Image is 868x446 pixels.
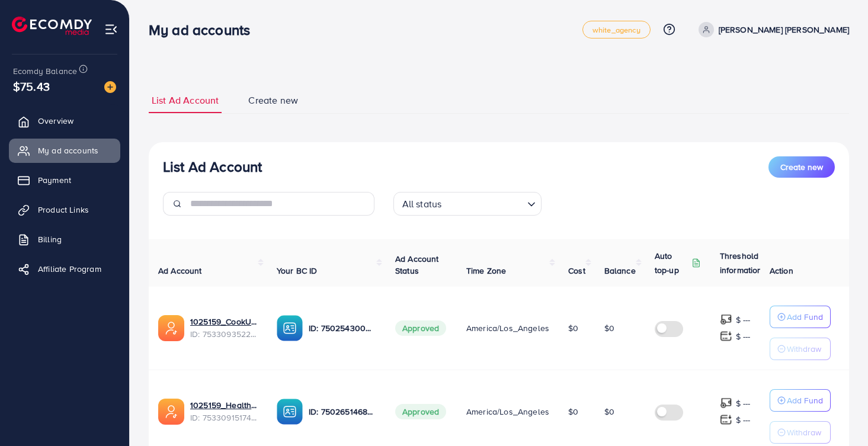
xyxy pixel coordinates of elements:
[38,115,73,127] span: Overview
[720,397,732,409] img: top-up amount
[770,306,831,328] button: Add Fund
[13,65,77,77] span: Ecomdy Balance
[9,257,120,281] a: Affiliate Program
[395,320,446,336] span: Approved
[787,393,823,408] p: Add Fund
[582,21,651,38] a: white_agency
[736,329,751,344] p: $ ---
[104,23,118,36] img: menu
[13,78,50,95] span: $75.43
[720,413,732,426] img: top-up amount
[309,405,376,419] p: ID: 7502651468420317191
[787,425,821,439] p: Withdraw
[395,404,446,419] span: Approved
[277,399,303,425] img: ic-ba-acc.ded83a64.svg
[38,174,71,186] span: Payment
[190,399,258,423] div: <span class='underline'>1025159_Healthy Vibrant Living_1753934588845</span></br>7533091517477666817
[277,265,318,277] span: Your BC ID
[736,413,751,427] p: $ ---
[568,265,585,277] span: Cost
[604,406,614,418] span: $0
[190,316,258,328] a: 1025159_CookURC Essentials_1753935022025
[466,322,549,334] span: America/Los_Angeles
[248,94,298,107] span: Create new
[720,313,732,326] img: top-up amount
[309,321,376,335] p: ID: 7502543000648794128
[604,265,636,277] span: Balance
[9,139,120,162] a: My ad accounts
[720,330,732,342] img: top-up amount
[190,399,258,411] a: 1025159_Healthy Vibrant Living_1753934588845
[592,26,640,34] span: white_agency
[158,399,184,425] img: ic-ads-acc.e4c84228.svg
[720,249,778,277] p: Threshold information
[38,145,98,156] span: My ad accounts
[38,204,89,216] span: Product Links
[770,421,831,444] button: Withdraw
[9,168,120,192] a: Payment
[393,192,542,216] div: Search for option
[38,263,101,275] span: Affiliate Program
[163,158,262,175] h3: List Ad Account
[604,322,614,334] span: $0
[568,406,578,418] span: $0
[152,94,219,107] span: List Ad Account
[104,81,116,93] img: image
[400,195,444,213] span: All status
[736,313,751,327] p: $ ---
[770,265,793,277] span: Action
[277,315,303,341] img: ic-ba-acc.ded83a64.svg
[719,23,849,37] p: [PERSON_NAME] [PERSON_NAME]
[12,17,92,35] img: logo
[768,156,835,178] button: Create new
[787,310,823,324] p: Add Fund
[149,21,260,38] h3: My ad accounts
[694,22,849,37] a: [PERSON_NAME] [PERSON_NAME]
[787,342,821,356] p: Withdraw
[158,315,184,341] img: ic-ads-acc.e4c84228.svg
[770,338,831,360] button: Withdraw
[190,328,258,340] span: ID: 7533093522495029249
[190,316,258,340] div: <span class='underline'>1025159_CookURC Essentials_1753935022025</span></br>7533093522495029249
[9,198,120,222] a: Product Links
[655,249,689,277] p: Auto top-up
[466,406,549,418] span: America/Los_Angeles
[9,227,120,251] a: Billing
[445,193,522,213] input: Search for option
[770,389,831,412] button: Add Fund
[780,161,823,173] span: Create new
[466,265,506,277] span: Time Zone
[395,253,439,277] span: Ad Account Status
[568,322,578,334] span: $0
[9,109,120,133] a: Overview
[38,233,62,245] span: Billing
[736,396,751,410] p: $ ---
[158,265,202,277] span: Ad Account
[190,412,258,423] span: ID: 7533091517477666817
